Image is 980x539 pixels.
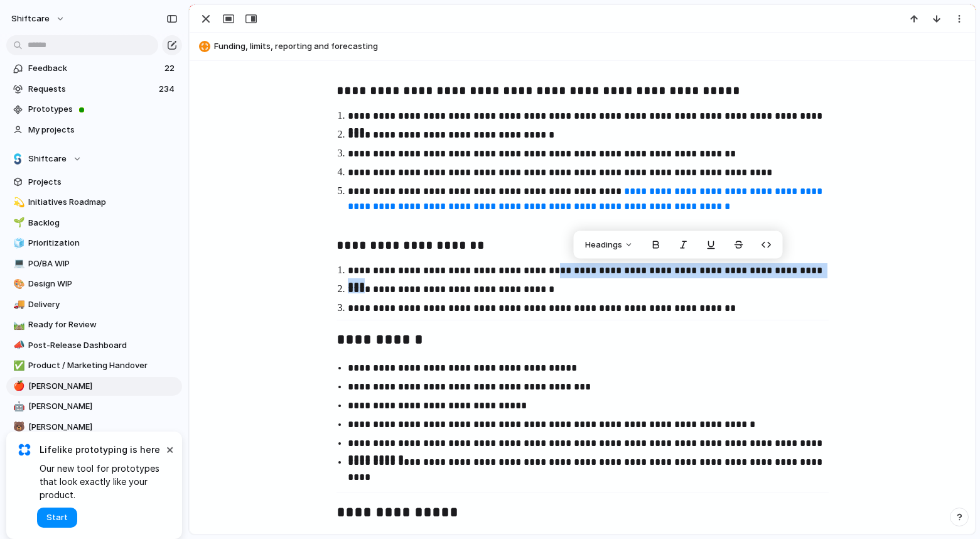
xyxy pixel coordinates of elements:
span: Product / Marketing Handover [28,359,178,372]
a: Feedback22 [6,59,182,78]
div: 🛤️ [13,318,22,332]
button: 🐻 [11,421,24,433]
button: ✅ [11,359,24,372]
span: Design WIP [28,278,178,290]
button: 📣 [11,339,24,352]
a: 🍎[PERSON_NAME] [6,377,182,396]
button: Dismiss [162,442,177,457]
div: 💫 [13,195,22,210]
span: My projects [28,124,178,136]
span: Prototypes [28,103,178,116]
a: 🛤️Ready for Review [6,315,182,334]
span: Start [46,511,68,524]
button: 🍎 [11,380,24,393]
div: 💻 [13,256,22,271]
a: 💻PO/BA WIP [6,254,182,273]
span: Post-Release Dashboard [28,339,178,352]
a: 🧊Prioritization [6,234,182,253]
button: Headings [578,235,641,255]
div: 🚚 [13,297,22,312]
span: Ready for Review [28,318,178,331]
span: Backlog [28,217,178,229]
span: 22 [164,62,177,75]
a: 💫Initiatives Roadmap [6,193,182,212]
a: 🌱Backlog [6,214,182,232]
span: [PERSON_NAME] [28,380,178,393]
span: Shiftcare [28,153,67,165]
a: 🎨Design WIP [6,275,182,293]
div: 🎨 [13,277,22,291]
div: 🤖 [13,400,22,414]
span: Delivery [28,298,178,311]
div: 📣 [13,338,22,352]
div: 🧊 [13,236,22,251]
span: [PERSON_NAME] [28,400,178,413]
span: 234 [159,83,177,95]
button: Funding, limits, reporting and forecasting [195,36,969,57]
span: Requests [28,83,155,95]
button: 💻 [11,258,24,270]
div: 🌱 [13,215,22,230]
span: Feedback [28,62,161,75]
span: Initiatives Roadmap [28,196,178,209]
button: 🧊 [11,237,24,249]
div: 🍎 [13,379,22,393]
button: 🤖 [11,400,24,413]
span: Lifelike prototyping is here [40,444,163,455]
a: 📣Post-Release Dashboard [6,336,182,355]
button: 🎨 [11,278,24,290]
span: [PERSON_NAME] [28,421,178,433]
span: Our new tool for prototypes that look exactly like your product. [40,462,163,501]
a: 🐻[PERSON_NAME] [6,418,182,437]
a: Projects [6,173,182,192]
a: Requests234 [6,80,182,99]
a: 🚚Delivery [6,295,182,314]
a: Prototypes [6,100,182,119]
span: Funding, limits, reporting and forecasting [214,40,969,53]
a: ✅Product / Marketing Handover [6,356,182,375]
button: Shiftcare [6,150,182,168]
span: Prioritization [28,237,178,249]
a: My projects [6,121,182,139]
div: ✅ [13,359,22,373]
span: Headings [585,239,622,251]
button: 🌱 [11,217,24,229]
span: shiftcare [11,13,50,25]
button: 💫 [11,196,24,209]
a: 🤖[PERSON_NAME] [6,397,182,416]
span: PO/BA WIP [28,258,178,270]
button: shiftcare [6,9,72,29]
span: Projects [28,176,178,188]
button: Start [37,508,77,528]
button: 🛤️ [11,318,24,331]
button: 🚚 [11,298,24,311]
div: 🐻 [13,420,22,434]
